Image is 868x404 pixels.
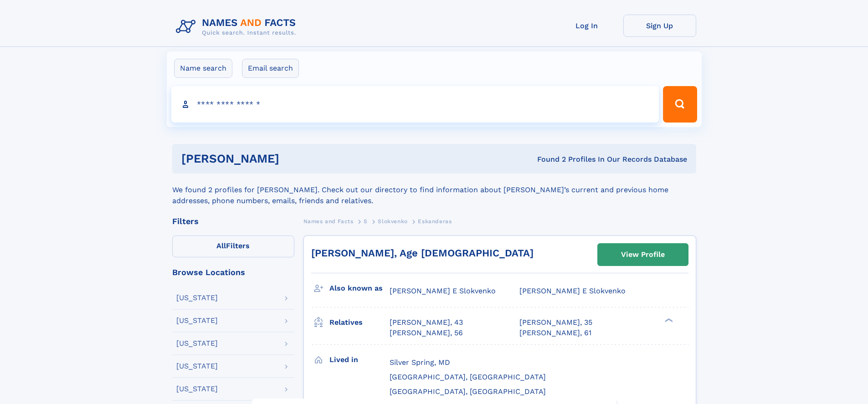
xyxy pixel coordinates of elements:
[390,358,450,367] span: Silver Spring, MD
[621,244,665,265] div: View Profile
[171,86,659,123] input: search input
[663,317,673,323] div: ❯
[329,281,390,296] h3: Also known as
[378,215,407,227] a: Slokvenko
[172,217,294,225] div: Filters
[242,59,299,78] label: Email search
[181,153,408,164] h1: [PERSON_NAME]
[623,15,696,37] a: Sign Up
[216,241,226,250] span: All
[303,215,354,227] a: Names and Facts
[390,286,496,295] span: [PERSON_NAME] E Slokvenko
[176,294,218,302] div: [US_STATE]
[408,154,687,164] div: Found 2 Profiles In Our Records Database
[378,218,407,225] span: Slokvenko
[364,218,368,225] span: S
[364,215,368,227] a: S
[172,268,294,276] div: Browse Locations
[176,317,218,324] div: [US_STATE]
[176,385,218,393] div: [US_STATE]
[519,328,591,338] a: [PERSON_NAME], 61
[174,59,232,78] label: Name search
[390,387,546,396] span: [GEOGRAPHIC_DATA], [GEOGRAPHIC_DATA]
[172,174,696,206] div: We found 2 profiles for [PERSON_NAME]. Check out our directory to find information about [PERSON_...
[176,363,218,370] div: [US_STATE]
[390,328,463,338] a: [PERSON_NAME], 56
[329,352,390,368] h3: Lived in
[550,15,623,37] a: Log In
[663,86,697,123] button: Search Button
[390,373,546,381] span: [GEOGRAPHIC_DATA], [GEOGRAPHIC_DATA]
[311,247,534,259] a: [PERSON_NAME], Age [DEMOGRAPHIC_DATA]
[418,218,452,225] span: Eskanderas
[172,15,303,39] img: Logo Names and Facts
[172,235,294,257] label: Filters
[390,317,463,327] a: [PERSON_NAME], 43
[598,244,688,266] a: View Profile
[519,317,592,327] a: [PERSON_NAME], 35
[176,340,218,347] div: [US_STATE]
[519,286,626,295] span: [PERSON_NAME] E Slokvenko
[329,315,390,330] h3: Relatives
